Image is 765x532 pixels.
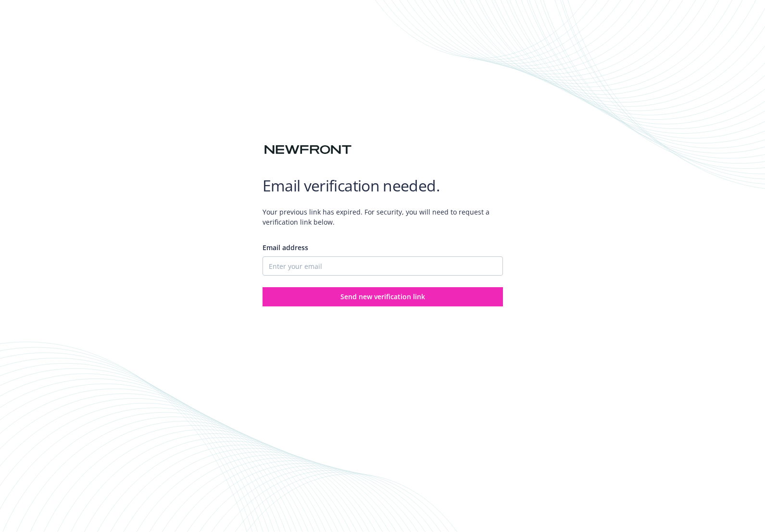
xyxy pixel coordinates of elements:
input: Enter your email [263,256,503,276]
img: Newfront logo [263,141,353,158]
span: Email address [263,243,308,252]
span: Send new verification link [340,292,425,301]
button: Send new verification link [263,287,503,306]
h1: Email verification needed. [263,176,503,195]
span: Your previous link has expired. For security, you will need to request a verification link below. [263,199,503,235]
